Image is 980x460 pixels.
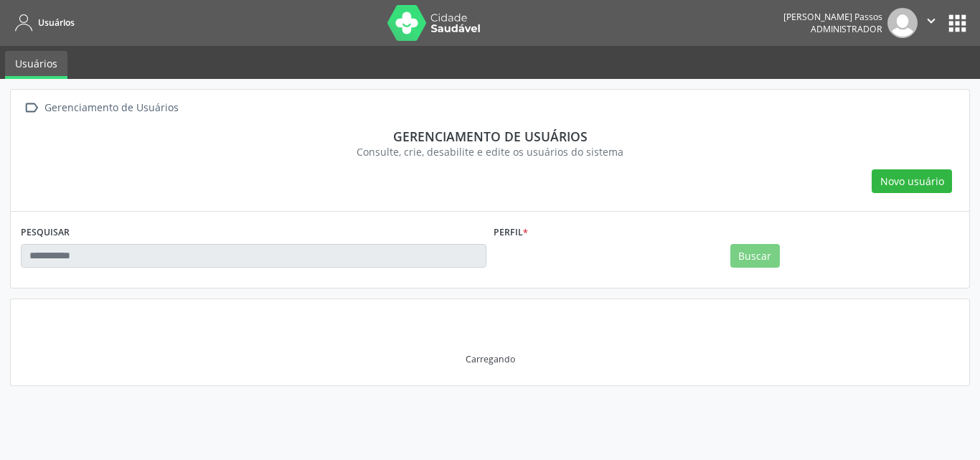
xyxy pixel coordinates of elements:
i:  [21,98,42,118]
div: Gerenciamento de usuários [31,128,949,144]
img: img [887,8,918,38]
button:  [918,8,945,38]
label: PESQUISAR [21,222,70,244]
div: [PERSON_NAME] Passos [783,11,882,23]
a: Usuários [5,51,67,79]
div: Gerenciamento de Usuários [42,98,181,118]
div: Carregando [466,353,515,365]
span: Usuários [38,17,75,29]
label: Perfil [494,222,528,244]
button: apps [945,11,970,36]
div: Consulte, crie, desabilite e edite os usuários do sistema [31,144,949,159]
a:  Gerenciamento de Usuários [21,98,181,118]
span: Administrador [811,23,882,35]
a: Usuários [10,11,75,34]
span: Novo usuário [880,174,944,189]
i:  [923,13,939,29]
button: Novo usuário [872,169,952,194]
button: Buscar [730,244,780,268]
